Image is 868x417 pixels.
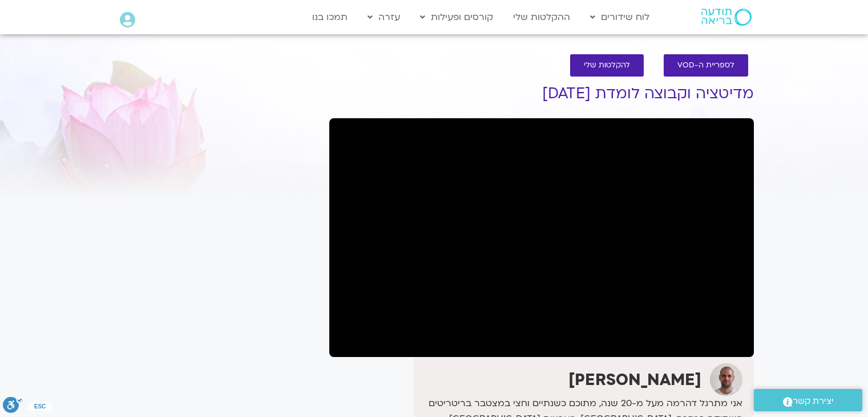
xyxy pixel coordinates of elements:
[329,118,754,357] iframe: מדיטציה וקבוצה לומדת עם דקל קנטי 18.8.25
[507,6,576,28] a: ההקלטות שלי
[793,394,834,409] span: יצירת קשר
[568,369,701,391] strong: [PERSON_NAME]
[710,363,742,396] img: דקל קנטי
[664,54,748,77] a: לספריית ה-VOD
[570,54,644,77] a: להקלטות שלי
[677,61,734,70] span: לספריית ה-VOD
[306,6,353,28] a: תמכו בנו
[329,85,754,102] h1: מדיטציה וקבוצה לומדת [DATE]
[701,9,752,26] img: תודעה בריאה
[584,6,655,28] a: לוח שידורים
[754,389,862,411] a: יצירת קשר
[584,61,630,70] span: להקלטות שלי
[414,6,499,28] a: קורסים ופעילות
[362,6,406,28] a: עזרה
